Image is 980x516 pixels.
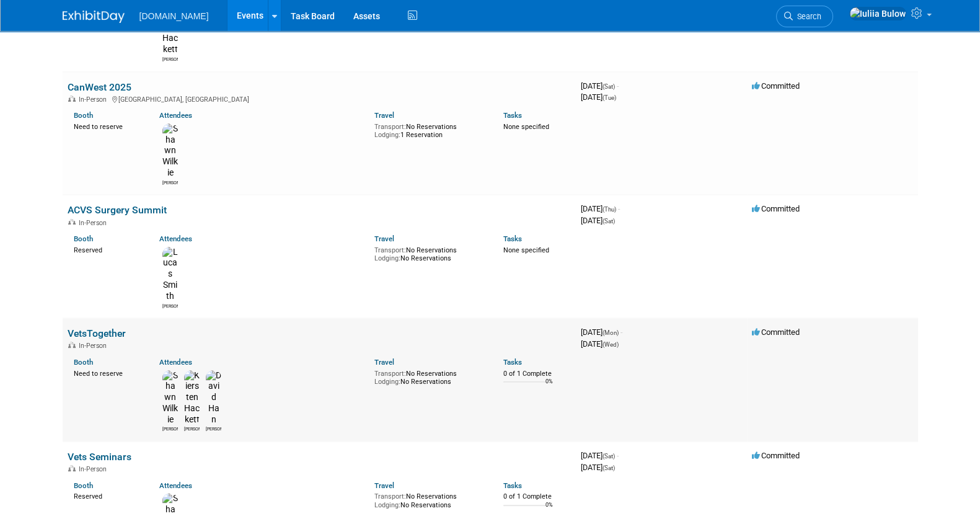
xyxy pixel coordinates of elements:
span: [DATE] [581,81,619,91]
span: - [617,81,619,91]
a: Attendees [159,111,192,120]
div: Kiersten Hackett [162,55,178,63]
a: Booth [74,111,93,120]
span: [DATE] [581,451,619,460]
span: (Sat) [603,83,615,90]
div: Need to reserve [74,120,141,131]
span: Transport: [374,246,406,254]
a: Booth [74,358,93,367]
a: Travel [374,358,394,367]
span: None specified [503,123,549,131]
span: Lodging: [374,131,400,139]
span: [DATE] [581,204,620,213]
div: Reserved [74,490,141,501]
span: (Sat) [603,465,615,471]
span: Committed [752,204,800,213]
img: Shawn Wilkie [162,370,178,425]
span: - [618,204,620,213]
span: - [617,451,619,460]
span: In-Person [79,465,110,473]
span: Search [793,12,821,21]
img: In-Person Event [68,219,76,225]
div: 0 of 1 Complete [503,492,571,501]
span: Committed [752,327,800,337]
a: VetsTogether [68,327,126,339]
div: No Reservations No Reservations [374,490,485,509]
span: (Sat) [603,218,615,225]
span: Committed [752,451,800,460]
span: Transport: [374,492,406,500]
img: Lucas Smith [162,247,178,302]
a: Booth [74,481,93,490]
span: Committed [752,81,800,91]
a: Vets Seminars [68,451,131,463]
a: Attendees [159,358,192,367]
div: No Reservations No Reservations [374,244,485,263]
a: CanWest 2025 [68,81,131,93]
div: Need to reserve [74,367,141,378]
img: In-Person Event [68,342,76,348]
a: Tasks [503,234,522,243]
span: Lodging: [374,378,400,386]
div: Reserved [74,244,141,255]
a: Tasks [503,481,522,490]
td: 0% [545,378,553,395]
span: Transport: [374,370,406,378]
a: Attendees [159,481,192,490]
span: Lodging: [374,501,400,509]
span: (Thu) [603,206,616,213]
div: No Reservations No Reservations [374,367,485,386]
img: Kiersten Hackett [184,370,200,425]
span: Lodging: [374,254,400,262]
div: David Han [206,425,221,432]
a: Travel [374,111,394,120]
a: Travel [374,234,394,243]
span: (Tue) [603,94,616,101]
span: [DATE] [581,92,616,102]
span: Transport: [374,123,406,131]
span: [DATE] [581,216,615,225]
div: Shawn Wilkie [162,425,178,432]
span: [DATE] [581,339,619,349]
span: - [620,327,622,337]
img: In-Person Event [68,465,76,471]
div: Kiersten Hackett [184,425,200,432]
a: Search [776,6,833,27]
a: Tasks [503,358,522,367]
a: ACVS Surgery Summit [68,204,167,216]
span: (Wed) [603,341,619,348]
a: Booth [74,234,93,243]
div: 0 of 1 Complete [503,370,571,378]
div: No Reservations 1 Reservation [374,120,485,140]
span: In-Person [79,96,110,104]
img: David Han [206,370,221,425]
img: Iuliia Bulow [849,7,906,20]
span: In-Person [79,342,110,350]
span: In-Person [79,219,110,227]
span: (Mon) [603,329,619,336]
span: [DOMAIN_NAME] [139,11,209,21]
img: In-Person Event [68,96,76,102]
div: Shawn Wilkie [162,179,178,186]
span: None specified [503,246,549,254]
img: ExhibitDay [63,11,125,23]
span: [DATE] [581,327,622,337]
a: Attendees [159,234,192,243]
img: Shawn Wilkie [162,123,178,179]
a: Travel [374,481,394,490]
div: [GEOGRAPHIC_DATA], [GEOGRAPHIC_DATA] [68,94,571,104]
span: [DATE] [581,463,615,472]
span: (Sat) [603,453,615,460]
div: Lucas Smith [162,302,178,309]
a: Tasks [503,111,522,120]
